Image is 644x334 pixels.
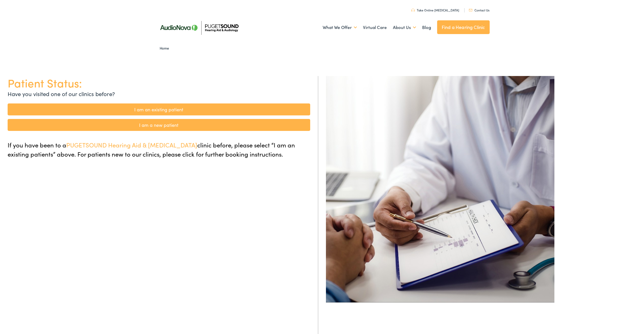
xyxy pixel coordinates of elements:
[411,9,415,12] img: utility icon
[469,8,489,12] a: Contact Us
[323,18,357,37] a: What We Offer
[393,18,416,37] a: About Us
[66,141,197,149] span: PUGETSOUND Hearing Aid & [MEDICAL_DATA]
[411,8,459,12] a: Take Online [MEDICAL_DATA]
[8,103,310,115] a: I am an existing patient
[8,89,310,98] p: Have you visited one of our clinics before?
[8,76,310,89] h1: Patient Status:
[8,119,310,131] a: I am a new patient
[363,18,387,37] a: Virtual Care
[437,20,490,34] a: Find a Hearing Clinic
[8,140,310,159] p: If you have been to a clinic before, please select “I am an existing patients” above. For patient...
[469,9,472,11] img: utility icon
[160,45,172,51] a: Home
[326,76,554,302] img: Abstract blur image potentially serving as a placeholder or background.
[422,18,431,37] a: Blog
